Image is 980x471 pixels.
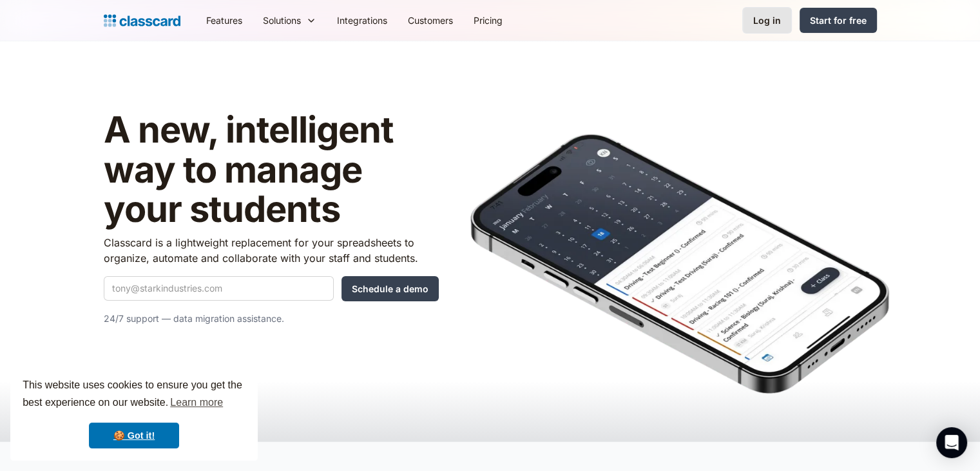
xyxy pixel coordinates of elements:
[104,12,180,30] a: Logo
[104,276,334,301] input: tony@starkindustries.com
[327,6,398,35] a: Integrations
[753,14,781,27] div: Log in
[104,276,439,301] form: Quick Demo Form
[398,6,463,35] a: Customers
[810,14,867,27] div: Start for free
[168,393,225,412] a: learn more about cookies
[463,6,513,35] a: Pricing
[104,110,439,230] h1: A new, intelligent way to manage your students
[936,427,967,458] div: Open Intercom Messenger
[263,14,301,27] div: Solutions
[742,7,792,34] a: Log in
[23,377,245,412] span: This website uses cookies to ensure you get the best experience on our website.
[341,276,439,301] input: Schedule a demo
[196,6,253,35] a: Features
[89,423,179,448] a: dismiss cookie message
[800,8,877,33] a: Start for free
[253,6,327,35] div: Solutions
[10,365,258,461] div: cookieconsent
[104,311,439,326] p: 24/7 support — data migration assistance.
[104,235,439,266] p: Classcard is a lightweight replacement for your spreadsheets to organize, automate and collaborat...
